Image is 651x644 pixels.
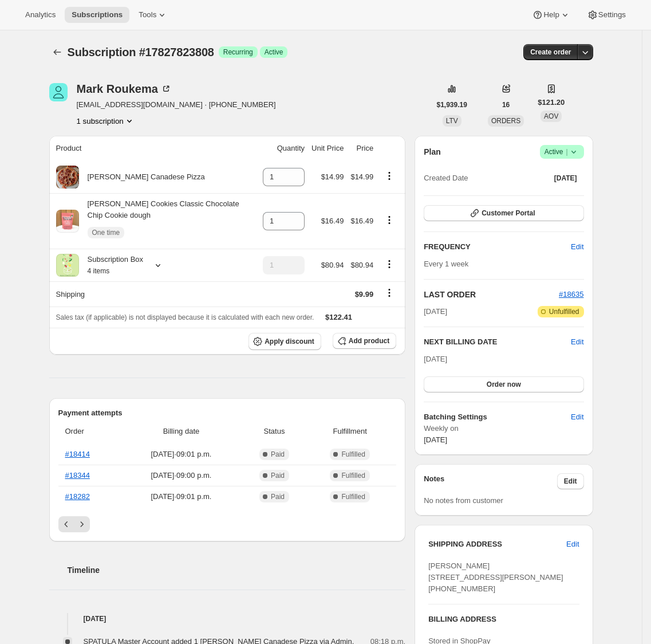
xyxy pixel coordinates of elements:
nav: Pagination [58,516,397,532]
button: Analytics [18,7,62,23]
button: $1,939.19 [430,97,474,113]
button: Shipping actions [380,286,399,299]
button: Edit [564,238,590,256]
span: Tools [139,10,156,19]
button: Edit [559,535,586,553]
span: [DATE] [424,306,447,317]
th: Order [58,419,121,444]
h2: Payment attempts [58,407,397,419]
span: Settings [598,10,626,19]
span: $122.41 [325,313,352,321]
span: Edit [571,241,583,253]
div: Subscription Box [79,254,144,277]
span: [DATE] · 09:01 p.m. [124,449,238,460]
div: Mark Roukema [77,83,172,95]
h2: Timeline [68,564,406,576]
button: Product actions [77,115,135,127]
button: Settings [580,7,633,23]
button: Subscriptions [65,7,129,23]
h3: SHIPPING ADDRESS [428,539,566,550]
button: Order now [424,376,583,392]
button: Edit [571,336,583,348]
a: #18282 [65,492,90,501]
img: product img [56,210,79,233]
span: 16 [502,100,510,109]
button: #18635 [559,289,583,300]
span: $121.20 [538,97,565,108]
button: 16 [495,97,516,113]
span: Paid [271,492,285,501]
span: Weekly on [424,423,583,434]
span: $16.49 [321,217,344,225]
span: [DATE] · 09:01 p.m. [124,491,238,502]
button: Product actions [380,214,399,226]
h2: LAST ORDER [424,289,559,300]
span: Billing date [124,426,238,437]
img: product img [56,166,79,189]
span: Active [265,48,283,57]
button: Edit [557,473,584,489]
span: Subscription #17827823808 [68,46,214,58]
span: Create order [530,48,571,57]
span: Recurring [223,48,253,57]
button: Previous [58,516,74,532]
th: Shipping [49,281,260,307]
span: Customer Portal [482,209,535,218]
span: $14.99 [350,172,373,181]
span: One time [92,228,120,237]
span: [DATE] [424,435,447,444]
span: Edit [564,477,577,486]
small: 4 items [88,267,110,275]
span: [DATE] · 09:00 p.m. [124,470,238,481]
span: Paid [271,450,285,459]
button: Create order [523,44,578,60]
span: LTV [446,117,458,125]
h2: FREQUENCY [424,241,571,253]
span: Every 1 week [424,260,468,268]
span: Created Date [424,172,468,184]
h2: NEXT BILLING DATE [424,336,571,348]
span: Fulfillment [310,426,389,437]
span: ORDERS [491,117,520,125]
span: Edit [566,539,579,550]
h6: Batching Settings [424,411,571,423]
span: | [566,147,567,156]
span: [PERSON_NAME] [STREET_ADDRESS][PERSON_NAME] [PHONE_NUMBER] [428,561,563,593]
a: #18635 [559,290,583,299]
span: [EMAIL_ADDRESS][DOMAIN_NAME] · [PHONE_NUMBER] [77,99,276,111]
span: Fulfilled [341,450,365,459]
button: Customer Portal [424,205,583,221]
span: Fulfilled [341,471,365,480]
button: Add product [333,333,396,349]
span: Sales tax (if applicable) is not displayed because it is calculated with each new order. [56,313,314,321]
th: Product [49,136,260,161]
th: Unit Price [308,136,347,161]
button: Product actions [380,258,399,270]
div: [PERSON_NAME] Canadese Pizza [79,171,205,183]
span: Active [545,146,579,158]
span: Mark Roukema [49,83,68,101]
span: Fulfilled [341,492,365,501]
span: Analytics [25,10,56,19]
span: Edit [571,411,583,423]
button: Help [525,7,577,23]
a: #18344 [65,471,90,480]
span: Apply discount [265,337,314,346]
button: Apply discount [248,333,321,350]
span: $14.99 [321,172,344,181]
span: Help [543,10,559,19]
button: [DATE] [547,170,584,186]
th: Quantity [259,136,308,161]
button: Subscriptions [49,44,65,60]
button: Next [74,516,90,532]
button: Edit [564,408,590,426]
th: Price [347,136,377,161]
img: product img [56,254,79,277]
h4: [DATE] [49,613,406,625]
span: Status [245,426,303,437]
h2: Plan [424,146,441,158]
span: AOV [544,112,558,120]
span: [DATE] [424,355,447,363]
a: #18414 [65,450,90,458]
